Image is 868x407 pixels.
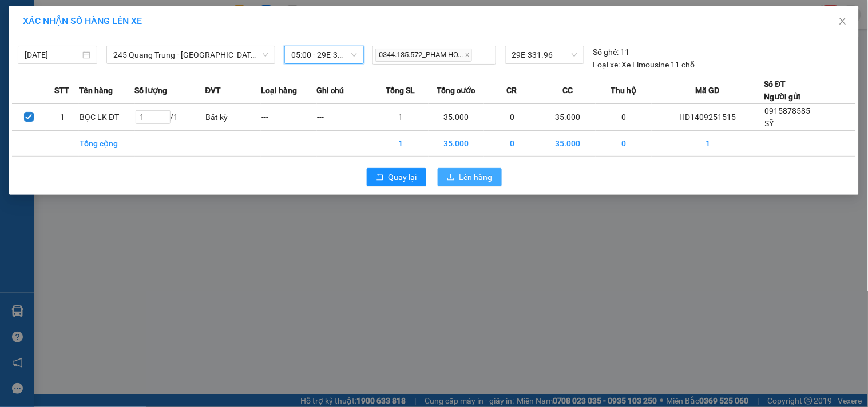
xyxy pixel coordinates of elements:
td: Tổng cộng [79,131,135,157]
td: --- [317,104,373,131]
td: 1 [652,131,764,157]
span: 05:00 - 29E-331.96 [291,46,357,63]
span: Mã GD [696,84,720,97]
span: upload [447,173,455,182]
td: 0 [596,131,652,157]
li: 271 - [PERSON_NAME] - [GEOGRAPHIC_DATA] - [GEOGRAPHIC_DATA] [107,28,478,42]
span: close [838,17,847,26]
td: 0 [596,104,652,131]
span: Tổng SL [386,84,415,97]
td: 1 [46,104,80,131]
td: 35.000 [429,104,485,131]
button: Close [827,6,859,38]
span: SỸ [765,119,774,128]
td: Bất kỳ [205,104,261,131]
td: BỌC LK ĐT [79,104,135,131]
b: GỬI : VP [GEOGRAPHIC_DATA] [14,78,171,116]
span: XÁC NHẬN SỐ HÀNG LÊN XE [23,15,142,26]
div: 11 [593,46,630,58]
div: Số ĐT Người gửi [764,78,801,103]
span: Tổng cước [437,84,475,97]
div: Xe Limousine 11 chỗ [593,58,695,71]
span: Số lượng [135,84,168,97]
td: 35.000 [540,131,596,157]
td: 0 [484,131,540,157]
span: CR [507,84,517,97]
td: 0 [484,104,540,131]
span: close [465,52,470,58]
span: Tên hàng [79,84,113,97]
span: 0344.135.572_PHẠM HO... [375,49,472,62]
span: CC [562,84,573,97]
span: Loại xe: [593,58,620,71]
span: Quay lại [389,171,417,183]
td: 35.000 [429,131,485,157]
span: Lên hàng [459,171,493,183]
button: uploadLên hàng [438,168,502,186]
span: Loại hàng [261,84,297,97]
span: STT [54,84,69,97]
td: / 1 [135,104,205,131]
td: 1 [372,104,429,131]
span: 245 Quang Trung - Thái Nguyên [113,46,268,63]
span: ĐVT [205,84,221,97]
span: 0915878585 [765,106,811,115]
span: 29E-331.96 [512,46,577,63]
td: 1 [372,131,429,157]
img: logo.jpg [14,14,100,71]
button: rollbackQuay lại [367,168,426,186]
span: Ghi chú [317,84,344,97]
input: 15/09/2025 [25,49,80,61]
span: down [262,51,269,58]
td: 35.000 [540,104,596,131]
td: --- [261,104,317,131]
td: HD1409251515 [652,104,764,131]
span: rollback [376,173,384,182]
span: Thu hộ [611,84,636,97]
span: Số ghế: [593,46,619,58]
